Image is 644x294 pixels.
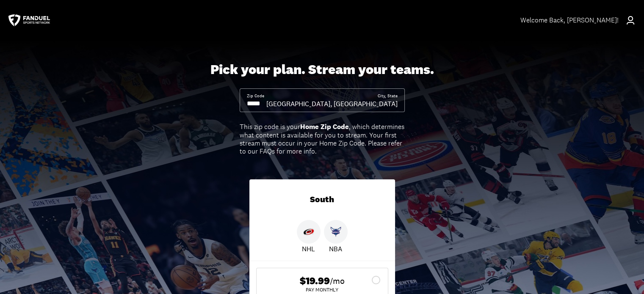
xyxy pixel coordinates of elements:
div: [GEOGRAPHIC_DATA], [GEOGRAPHIC_DATA] [266,99,398,108]
div: This zip code is your , which determines what content is available for you to stream. Your first ... [240,123,405,155]
a: Welcome Back, [PERSON_NAME]! [520,8,636,32]
b: Home Zip Code [300,122,349,131]
span: /mo [330,275,345,287]
div: City, State [378,93,398,99]
p: NBA [329,244,342,254]
span: $19.99 [300,275,330,287]
div: Welcome Back , [PERSON_NAME]! [520,16,619,24]
img: Hornets [330,226,341,237]
div: South [249,179,395,220]
div: Pay Monthly [263,287,381,292]
div: Pick your plan. Stream your teams. [210,62,434,78]
img: Hurricanes [303,226,314,237]
div: Zip Code [247,93,264,99]
p: NHL [302,244,315,254]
